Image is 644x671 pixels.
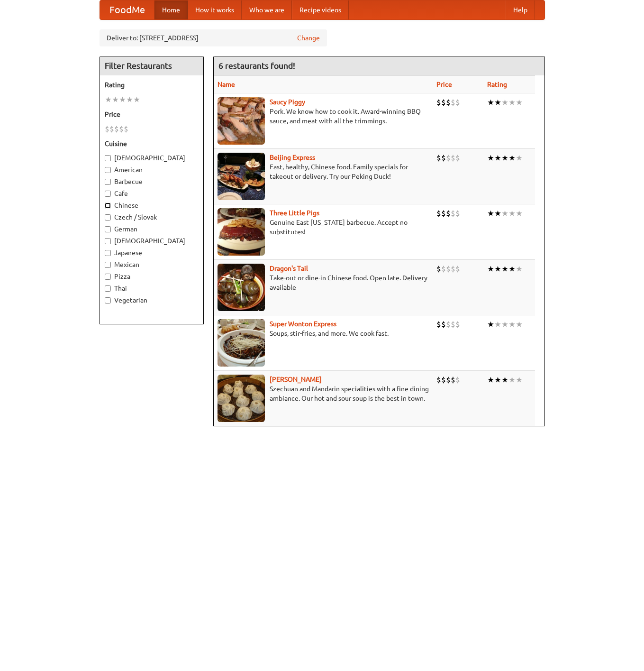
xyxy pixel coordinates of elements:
[105,248,199,257] label: Japanese
[105,274,111,280] input: Pizza
[270,209,319,217] b: Three Little Pigs
[516,319,523,330] li: ★
[446,375,451,385] li: $
[105,139,199,148] h5: Cuisine
[105,250,111,256] input: Japanese
[218,384,429,403] p: Szechuan and Mandarin specialities with a fine dining ambiance. Our hot and sour soup is the best...
[124,124,128,134] li: $
[105,238,111,244] input: [DEMOGRAPHIC_DATA]
[508,264,516,274] li: ★
[105,226,111,232] input: German
[218,61,295,70] ng-pluralize: 6 restaurants found!
[105,94,112,105] li: ★
[451,375,455,385] li: $
[119,94,126,105] li: ★
[508,319,516,330] li: ★
[105,284,199,293] label: Thai
[446,264,451,274] li: $
[154,0,188,19] a: Home
[119,124,124,134] li: $
[105,167,111,173] input: American
[105,212,199,222] label: Czech / Slovak
[105,202,111,209] input: Chinese
[455,264,460,274] li: $
[508,208,516,219] li: ★
[105,110,199,119] h5: Price
[105,124,109,134] li: $
[506,0,535,19] a: Help
[436,208,441,219] li: $
[218,107,429,126] p: Pork. We know how to cook it. Award-winning BBQ sauce, and meat with all the trimmings.
[218,153,265,200] img: beijing.jpg
[446,208,451,219] li: $
[494,153,501,163] li: ★
[446,153,451,163] li: $
[516,153,523,163] li: ★
[487,81,507,88] a: Rating
[436,375,441,385] li: $
[100,0,154,19] a: FoodMe
[270,98,305,106] a: Saucy Piggy
[436,81,452,88] a: Price
[105,272,199,281] label: Pizza
[297,33,320,43] a: Change
[100,29,327,46] div: Deliver to: [STREET_ADDRESS]
[451,264,455,274] li: $
[105,236,199,246] label: [DEMOGRAPHIC_DATA]
[455,375,460,385] li: $
[105,153,199,163] label: [DEMOGRAPHIC_DATA]
[105,189,199,198] label: Cafe
[105,177,199,186] label: Barbecue
[105,214,111,221] input: Czech / Slovak
[218,162,429,181] p: Fast, healthy, Chinese food. Family specials for takeout or delivery. Try our Peking Duck!
[105,155,111,161] input: [DEMOGRAPHIC_DATA]
[218,208,265,256] img: littlepigs.jpg
[105,295,199,305] label: Vegetarian
[508,375,516,385] li: ★
[451,153,455,163] li: $
[441,97,446,108] li: $
[133,94,140,105] li: ★
[270,376,322,383] a: [PERSON_NAME]
[494,208,501,219] li: ★
[516,208,523,219] li: ★
[501,375,508,385] li: ★
[487,264,494,274] li: ★
[100,56,203,75] h4: Filter Restaurants
[270,320,336,328] b: Super Wonton Express
[242,0,292,19] a: Who we are
[441,375,446,385] li: $
[436,97,441,108] li: $
[188,0,242,19] a: How it works
[270,154,315,161] a: Beijing Express
[270,265,308,272] b: Dragon's Tail
[494,264,501,274] li: ★
[455,153,460,163] li: $
[516,97,523,108] li: ★
[441,319,446,330] li: $
[501,319,508,330] li: ★
[105,179,111,185] input: Barbecue
[451,319,455,330] li: $
[455,319,460,330] li: $
[218,81,235,88] a: Name
[501,97,508,108] li: ★
[105,191,111,197] input: Cafe
[446,97,451,108] li: $
[501,264,508,274] li: ★
[487,375,494,385] li: ★
[451,97,455,108] li: $
[487,153,494,163] li: ★
[436,153,441,163] li: $
[441,264,446,274] li: $
[218,319,265,367] img: superwonton.jpg
[487,208,494,219] li: ★
[451,208,455,219] li: $
[218,264,265,311] img: dragon.jpg
[105,224,199,234] label: German
[114,124,119,134] li: $
[501,153,508,163] li: ★
[105,297,111,303] input: Vegetarian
